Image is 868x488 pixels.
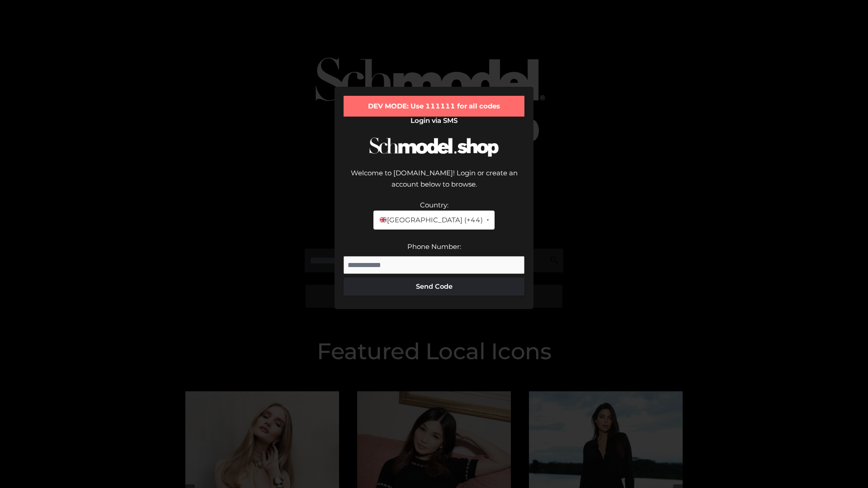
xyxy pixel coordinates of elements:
div: DEV MODE: Use 111111 for all codes [344,96,524,117]
h2: Login via SMS [344,117,524,125]
img: Schmodel Logo [366,129,502,165]
label: Country: [420,201,448,209]
img: 🇬🇧 [380,216,387,223]
span: [GEOGRAPHIC_DATA] (+44) [379,214,482,226]
div: Welcome to [DOMAIN_NAME]! Login or create an account below to browse. [344,167,524,199]
button: Send Code [344,277,524,296]
label: Phone Number: [407,242,461,251]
